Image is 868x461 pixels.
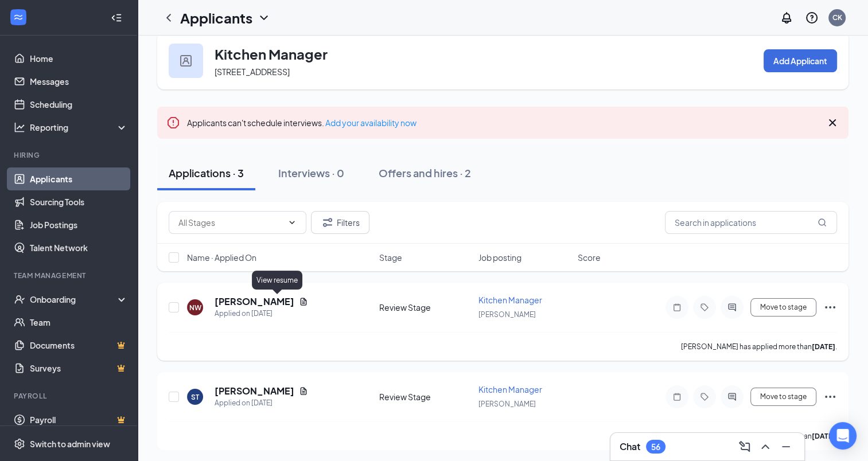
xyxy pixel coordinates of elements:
svg: ChevronUp [758,440,772,454]
a: Scheduling [30,93,128,116]
span: Score [578,252,601,263]
a: DocumentsCrown [30,334,128,357]
button: Add Applicant [764,49,837,72]
button: ChevronUp [756,437,774,456]
input: Search in applications [665,211,837,234]
a: Talent Network [30,236,128,259]
svg: Settings [14,438,25,450]
button: Minimize [777,437,795,456]
button: Filter Filters [311,211,369,234]
svg: MagnifyingGlass [818,218,827,227]
svg: Collapse [111,12,122,24]
div: Applied on [DATE] [215,397,308,409]
a: Home [30,47,128,70]
svg: Minimize [779,440,793,454]
div: Switch to admin view [30,438,110,450]
svg: WorkstreamLogo [13,11,24,23]
div: Hiring [14,150,126,160]
div: Payroll [14,391,126,401]
div: Applied on [DATE] [215,308,308,319]
h5: [PERSON_NAME] [215,385,294,397]
span: Kitchen Manager [478,295,542,305]
svg: ChevronLeft [162,11,176,25]
button: Move to stage [750,298,816,317]
svg: ChevronDown [257,11,271,25]
svg: Document [299,386,308,396]
span: Name · Applied On [187,252,256,263]
svg: Document [299,297,308,306]
h1: Applicants [180,8,252,28]
a: Job Postings [30,213,128,236]
b: [DATE] [812,432,835,440]
div: Review Stage [379,302,472,313]
p: [PERSON_NAME] has applied more than . [681,431,837,441]
svg: ComposeMessage [738,440,752,454]
svg: Ellipses [823,300,837,314]
span: [PERSON_NAME] [478,310,536,319]
div: NW [189,303,201,312]
a: Sourcing Tools [30,190,128,213]
svg: Cross [826,116,839,130]
a: SurveysCrown [30,357,128,380]
div: View resume [252,271,302,290]
svg: Analysis [14,122,25,133]
span: Applicants can't schedule interviews. [187,118,417,128]
svg: Note [670,392,684,401]
button: ComposeMessage [735,437,754,456]
svg: Ellipses [823,390,837,404]
a: PayrollCrown [30,408,128,431]
svg: Tag [698,303,711,312]
span: Stage [379,252,402,263]
span: [STREET_ADDRESS] [215,67,290,77]
svg: ChevronDown [287,218,297,227]
svg: Notifications [780,11,793,25]
div: 56 [651,442,660,452]
a: Applicants [30,167,128,190]
span: [PERSON_NAME] [478,400,536,408]
span: Job posting [478,252,521,263]
img: user icon [180,55,192,67]
div: Open Intercom Messenger [829,422,857,450]
div: Offers and hires · 2 [379,166,471,180]
a: Team [30,311,128,334]
div: Team Management [14,271,126,280]
input: All Stages [178,216,283,229]
svg: Tag [698,392,711,401]
svg: ActiveChat [725,303,739,312]
h3: Chat [620,440,640,453]
div: Applications · 3 [169,166,244,180]
span: Kitchen Manager [478,384,542,394]
p: [PERSON_NAME] has applied more than . [681,342,837,351]
svg: ActiveChat [725,392,739,401]
div: Reporting [30,122,129,133]
div: Interviews · 0 [278,166,344,180]
svg: Filter [321,216,334,229]
h3: Kitchen Manager [215,44,328,64]
div: Onboarding [30,294,118,305]
svg: QuestionInfo [805,11,819,25]
div: CK [832,13,842,22]
div: Review Stage [379,391,472,403]
button: Move to stage [750,388,816,406]
div: ST [191,392,199,402]
a: Add your availability now [325,118,417,128]
svg: Error [166,116,180,130]
h5: [PERSON_NAME] [215,295,294,308]
svg: Note [670,303,684,312]
svg: UserCheck [14,294,25,305]
b: [DATE] [812,342,835,351]
a: Messages [30,70,128,93]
